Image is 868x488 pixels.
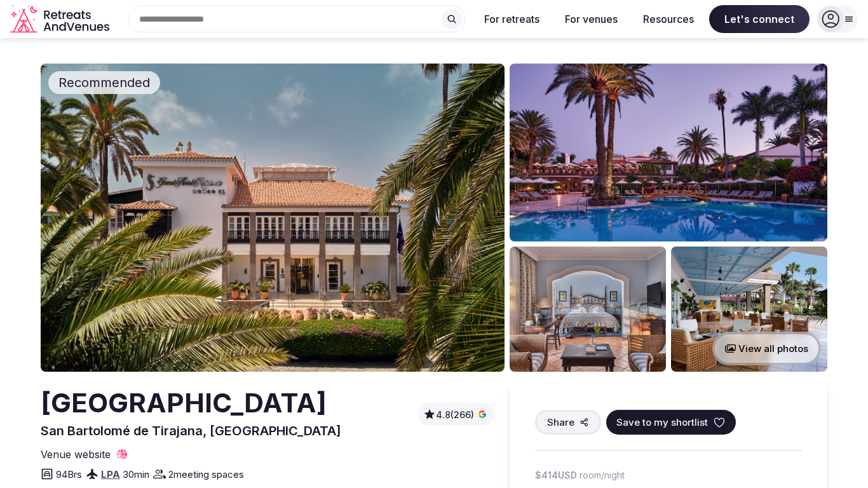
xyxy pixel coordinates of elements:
span: 30 min [123,468,149,481]
button: Save to my shortlist [606,410,736,435]
span: Venue website [41,447,111,461]
img: Venue gallery photo [671,247,827,372]
button: View all photos [712,332,821,365]
a: Venue website [41,447,128,461]
span: room/night [580,469,625,482]
span: 4.8 (266) [436,409,474,421]
button: 4.8(266) [423,408,489,421]
span: Let's connect [709,5,810,33]
img: Venue cover photo [41,64,505,372]
button: For retreats [474,5,550,33]
button: Resources [633,5,704,33]
span: $414 USD [535,469,577,482]
div: Recommended [48,71,160,94]
span: 94 Brs [56,468,82,481]
img: Venue gallery photo [510,64,827,241]
span: San Bartolomé de Tirajana, [GEOGRAPHIC_DATA] [41,423,341,438]
h2: [GEOGRAPHIC_DATA] [41,384,341,422]
a: Visit the homepage [10,5,112,34]
span: 2 meeting spaces [168,468,244,481]
img: Venue gallery photo [510,247,666,372]
span: Recommended [53,74,155,91]
svg: Retreats and Venues company logo [10,5,112,34]
span: Save to my shortlist [616,416,708,429]
button: For venues [555,5,628,33]
button: Share [535,410,601,435]
span: Share [547,416,574,429]
a: LPA [101,468,120,480]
